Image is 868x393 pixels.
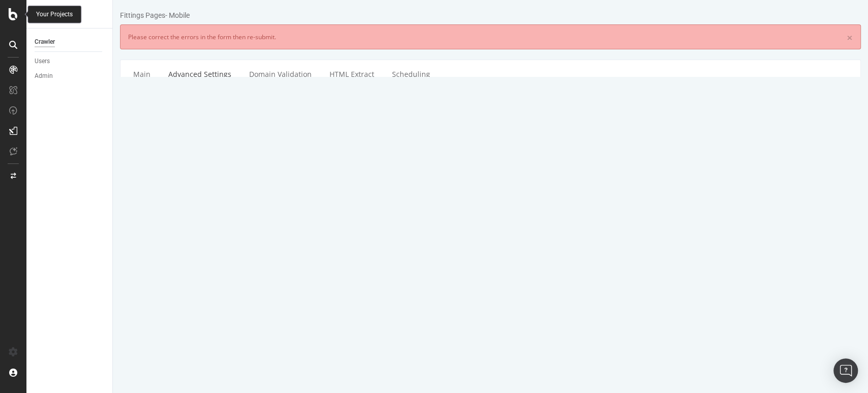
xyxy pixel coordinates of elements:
div: Please correct the errors in the form then re-submit. [7,24,748,49]
div: Users [35,56,50,67]
a: Crawler [35,37,105,47]
a: Main [13,60,45,88]
a: Users [35,56,105,67]
div: Fittings Pages- Mobile [7,10,77,20]
a: Domain Validation [129,60,206,88]
div: Open Intercom Messenger [833,358,858,383]
a: Scheduling [272,60,325,88]
a: HTML Extract [209,60,269,88]
a: × [734,33,740,43]
div: Your Projects [36,10,73,19]
a: Admin [35,71,105,81]
a: Advanced Settings [48,60,126,88]
div: Crawler [35,37,55,47]
div: Admin [35,71,53,81]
